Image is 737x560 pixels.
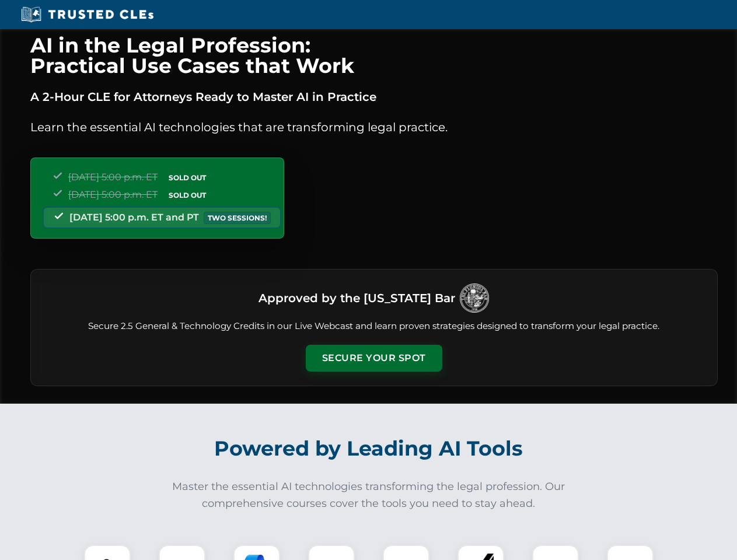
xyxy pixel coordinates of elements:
h1: AI in the Legal Profession: Practical Use Cases that Work [30,35,718,76]
p: Master the essential AI technologies transforming the legal profession. Our comprehensive courses... [165,478,573,512]
p: Secure 2.5 General & Technology Credits in our Live Webcast and learn proven strategies designed ... [45,320,703,333]
span: [DATE] 5:00 p.m. ET [68,189,158,200]
img: Logo [460,283,489,313]
h2: Powered by Leading AI Tools [46,428,692,469]
span: SOLD OUT [165,171,210,184]
img: Trusted CLEs [18,6,157,23]
p: Learn the essential AI technologies that are transforming legal practice. [30,118,718,136]
p: A 2-Hour CLE for Attorneys Ready to Master AI in Practice [30,87,718,106]
span: [DATE] 5:00 p.m. ET [68,171,158,183]
button: Secure Your Spot [306,345,442,372]
span: SOLD OUT [165,189,210,201]
h3: Approved by the [US_STATE] Bar [259,288,455,309]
